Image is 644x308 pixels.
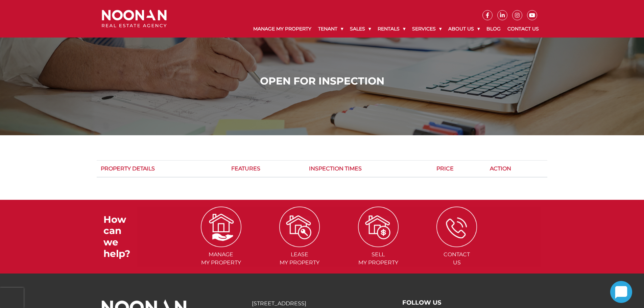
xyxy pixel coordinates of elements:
[103,214,137,259] h3: How can we help?
[340,223,417,266] a: Sellmy Property
[402,299,542,307] h3: FOLLOW US
[436,207,477,247] img: ICONS
[432,161,485,177] th: Price
[486,161,547,177] th: Action
[97,161,227,177] th: Property Details
[305,161,432,177] th: Inspection Times
[250,20,315,38] a: Manage My Property
[347,20,374,38] a: Sales
[102,10,167,28] img: Noonan Real Estate Agency
[418,251,496,267] span: Contact Us
[340,251,417,267] span: Sell my Property
[261,223,338,266] a: Leasemy Property
[182,251,260,267] span: Manage my Property
[358,207,399,247] img: ICONS
[227,161,305,177] th: Features
[261,251,338,267] span: Lease my Property
[201,207,241,247] img: ICONS
[445,20,483,38] a: About Us
[182,223,260,266] a: Managemy Property
[409,20,445,38] a: Services
[374,20,409,38] a: Rentals
[279,207,320,247] img: ICONS
[103,75,541,87] h1: Open for Inspection
[504,20,542,38] a: Contact Us
[315,20,347,38] a: Tenant
[483,20,504,38] a: Blog
[418,223,496,266] a: ContactUs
